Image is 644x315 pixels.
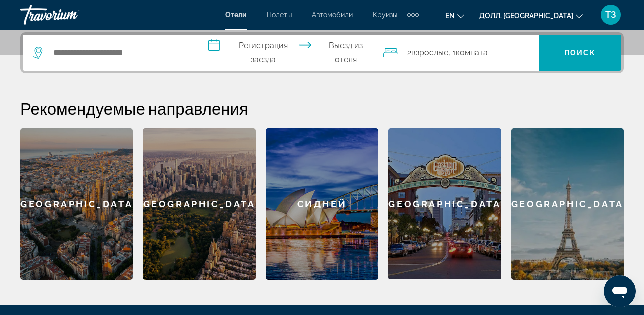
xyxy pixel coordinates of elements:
ya-tr-span: Сидней [297,199,347,209]
ya-tr-span: en [445,12,455,20]
ya-tr-span: Долл. [GEOGRAPHIC_DATA] [479,12,573,20]
a: СиднейСидней [266,128,378,280]
button: Выберите дату заезда и выезда [198,35,374,71]
ya-tr-span: [GEOGRAPHIC_DATA] [506,199,628,209]
button: Дополнительные элементы навигации [407,7,419,23]
a: Травориум [20,2,120,28]
iframe: Кнопка запуска окна обмена сообщениями [604,275,636,307]
a: Полеты [267,11,292,19]
ya-tr-span: [GEOGRAPHIC_DATA] [138,199,260,209]
input: Поиск места назначения в отеле [52,45,183,60]
button: Путешественники: 2 взрослых, 0 детей [373,35,539,71]
ya-tr-span: Поиск [564,49,596,57]
a: San Diego[GEOGRAPHIC_DATA] [388,128,501,280]
ya-tr-span: ТЗ [605,9,616,20]
ya-tr-span: 2 [407,48,411,57]
div: Виджет поиска [23,35,621,71]
button: Изменить язык [445,8,464,23]
a: НЬЮ-ЙОРК[GEOGRAPHIC_DATA] [143,128,255,280]
ya-tr-span: [GEOGRAPHIC_DATA] [384,199,506,209]
ya-tr-span: Комната [456,48,488,57]
ya-tr-span: , 1 [448,48,456,57]
button: Пользовательское меню [598,4,624,25]
a: Круизы [373,11,397,19]
a: Отели [225,11,247,19]
ya-tr-span: [GEOGRAPHIC_DATA] [16,199,138,209]
ya-tr-span: Рекомендуемые направления [20,98,248,118]
a: Автомобили [312,11,353,19]
button: Поиск [539,35,621,71]
button: Изменить валюту [479,8,583,23]
ya-tr-span: Взрослые [411,48,448,57]
a: Барселона[GEOGRAPHIC_DATA] [20,128,133,280]
a: Париж[GEOGRAPHIC_DATA] [511,128,624,280]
